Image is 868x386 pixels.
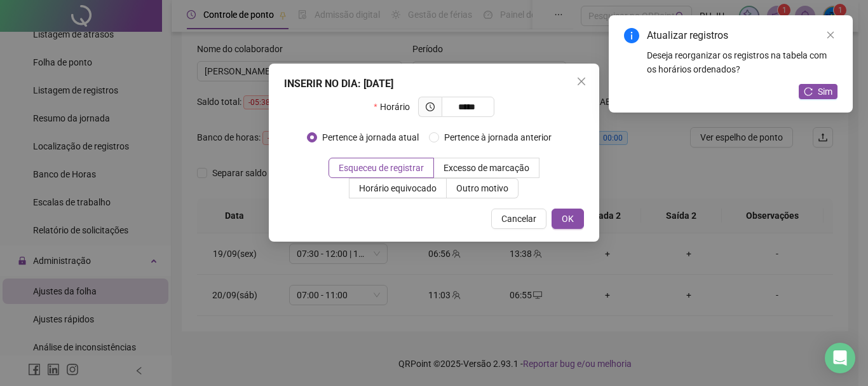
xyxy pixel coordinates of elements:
[826,31,835,39] span: close
[576,76,587,86] span: close
[491,209,546,229] button: Cancelar
[501,212,536,226] span: Cancelar
[799,84,837,99] button: Sim
[804,87,813,96] span: reload
[571,71,592,92] button: Close
[374,97,417,117] label: Horário
[284,76,584,92] div: INSERIR NO DIA : [DATE]
[825,343,855,373] div: Open Intercom Messenger
[444,163,529,173] span: Excesso de marcação
[818,85,832,99] span: Sim
[456,183,508,193] span: Outro motivo
[426,102,435,111] span: clock-circle
[624,28,639,43] span: info-circle
[339,163,424,173] span: Esqueceu de registrar
[317,130,424,144] span: Pertence à jornada atual
[824,28,837,42] a: Close
[647,48,837,76] div: Deseja reorganizar os registros na tabela com os horários ordenados?
[647,28,837,43] div: Atualizar registros
[562,212,574,226] span: OK
[552,209,584,229] button: OK
[359,183,437,193] span: Horário equivocado
[439,130,557,144] span: Pertence à jornada anterior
